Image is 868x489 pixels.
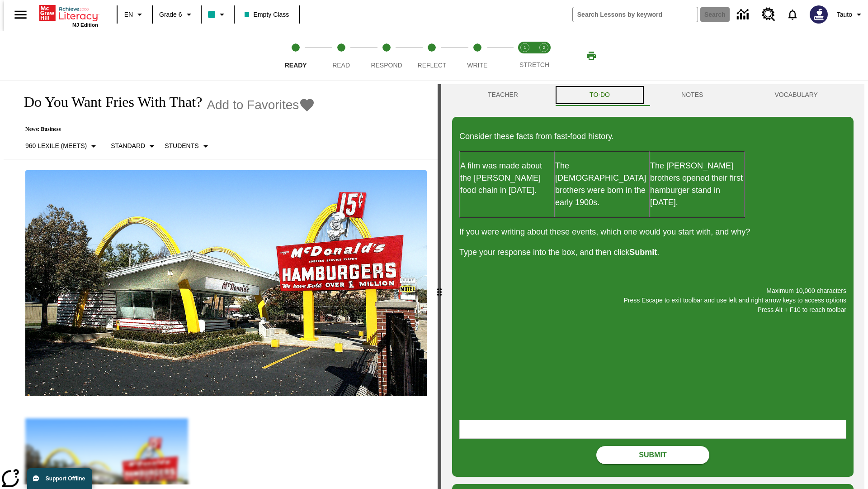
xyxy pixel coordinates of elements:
[459,246,846,259] p: Type your response into the box, and then click .
[159,10,182,19] span: Grade 6
[467,62,487,69] span: Write
[460,160,554,197] p: A film was made about the [PERSON_NAME] food chain in [DATE].
[650,160,744,209] p: The [PERSON_NAME] brothers opened their first hamburger stand in [DATE].
[756,2,781,27] a: Resource Center, Will open in new tab
[111,141,145,151] p: Standard
[451,31,504,81] button: Write step 5 of 5
[371,62,402,69] span: Respond
[4,7,132,15] body: Maximum 10,000 characters Press Escape to exit toolbar and use left and right arrow keys to acces...
[452,84,554,106] button: Teacher
[207,98,299,112] span: Add to Favorites
[804,3,833,26] button: Select a new avatar
[72,22,98,28] span: NJ Edition
[731,2,756,27] a: Data Center
[542,45,545,50] text: 2
[39,3,98,28] div: Home
[269,31,322,81] button: Ready step 1 of 5
[438,84,441,489] div: Press Enter or Spacebar and then press right and left arrow keys to move the slider
[577,48,606,64] button: Print
[25,141,87,151] p: 960 Lexile (Meets)
[25,170,427,397] img: One of the first McDonald's stores, with the iconic red sign and golden arches.
[124,10,133,19] span: EN
[14,126,315,133] p: News: Business
[156,6,198,23] button: Grade: Grade 6, Select a grade
[360,31,413,81] button: Respond step 3 of 5
[459,130,846,143] p: Consider these facts from fast-food history.
[833,6,868,23] button: Profile/Settings
[554,84,646,106] button: TO-DO
[596,446,709,464] button: Submit
[629,248,657,257] strong: Submit
[531,31,557,81] button: Stretch Respond step 2 of 2
[512,31,538,81] button: Stretch Read step 1 of 2
[573,7,698,22] input: search field
[837,10,852,19] span: Tauto
[646,84,739,106] button: NOTES
[245,10,289,19] span: Empty Class
[739,84,854,106] button: VOCABULARY
[810,5,828,24] img: Avatar
[14,94,202,110] h1: Do You Want Fries With That?
[107,138,161,154] button: Scaffolds, Standard
[207,97,315,113] button: Add to Favorites - Do You Want Fries With That?
[46,475,85,482] span: Support Offline
[315,31,367,81] button: Read step 2 of 5
[459,305,846,315] p: Press Alt + F10 to reach toolbar
[332,62,350,69] span: Read
[459,286,846,296] p: Maximum 10,000 characters
[452,84,854,106] div: Instructional Panel Tabs
[459,226,846,238] p: If you were writing about these events, which one would you start with, and why?
[441,84,864,489] div: activity
[459,296,846,305] p: Press Escape to exit toolbar and use left and right arrow keys to access options
[524,45,526,50] text: 1
[4,84,438,484] div: reading
[22,138,103,154] button: Select Lexile, 960 Lexile (Meets)
[285,62,307,69] span: Ready
[781,3,804,26] a: Notifications
[519,61,549,68] span: STRETCH
[7,1,34,28] button: Open side menu
[165,141,198,151] p: Students
[555,160,649,209] p: The [DEMOGRAPHIC_DATA] brothers were born in the early 1900s.
[27,468,92,489] button: Support Offline
[120,6,149,23] button: Language: EN, Select a language
[161,138,214,154] button: Select Student
[418,62,447,69] span: Reflect
[406,31,458,81] button: Reflect step 4 of 5
[204,6,231,23] button: Class color is teal. Change class color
